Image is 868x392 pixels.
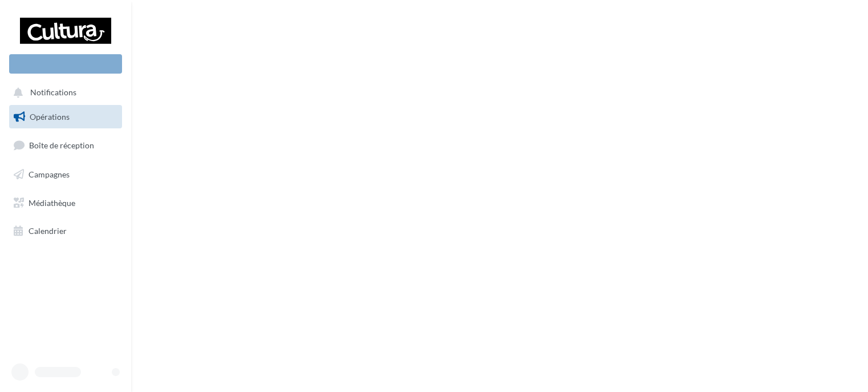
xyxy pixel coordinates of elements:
span: Boîte de réception [29,140,94,150]
span: Notifications [30,88,76,98]
span: Opérations [30,112,70,122]
a: Opérations [7,105,124,129]
a: Boîte de réception [7,133,124,157]
span: Médiathèque [29,197,75,207]
div: Nouvelle campagne [9,54,122,74]
a: Campagnes [7,163,124,187]
a: Médiathèque [7,191,124,215]
a: Calendrier [7,219,124,243]
span: Calendrier [29,226,67,236]
span: Campagnes [29,169,70,179]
